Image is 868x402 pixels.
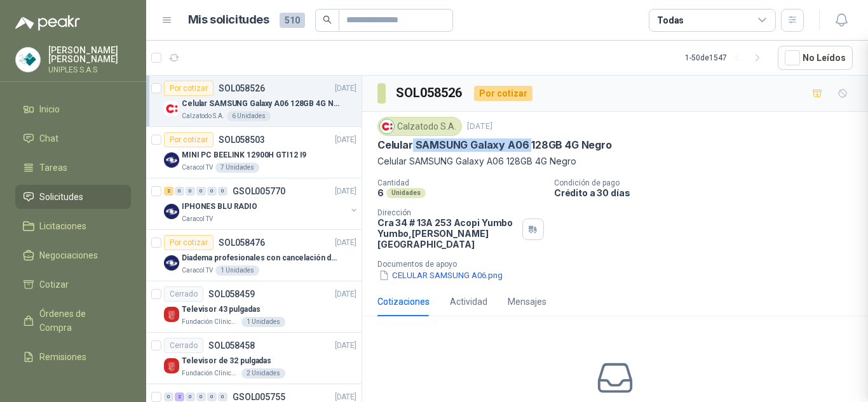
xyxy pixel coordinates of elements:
[16,48,40,72] img: Company Logo
[15,302,131,340] a: Órdenes de Compra
[15,126,131,151] a: Chat
[657,13,684,27] div: Todas
[39,248,98,262] span: Negociaciones
[15,272,131,297] a: Cotizar
[15,156,131,180] a: Tareas
[39,307,119,335] span: Órdenes de Compra
[39,190,83,204] span: Solicitudes
[15,185,131,209] a: Solicitudes
[15,214,131,238] a: Licitaciones
[39,219,86,233] span: Licitaciones
[39,350,86,364] span: Remisiones
[15,345,131,369] a: Remisiones
[280,13,305,28] span: 510
[15,243,131,267] a: Negociaciones
[39,102,60,116] span: Inicio
[15,15,80,30] img: Logo peakr
[15,97,131,121] a: Inicio
[188,11,269,29] h1: Mis solicitudes
[323,15,332,24] span: search
[39,131,58,145] span: Chat
[48,66,131,74] p: UNIPLES S.A.S
[48,46,131,64] p: [PERSON_NAME] [PERSON_NAME]
[39,278,69,291] span: Cotizar
[39,161,67,175] span: Tareas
